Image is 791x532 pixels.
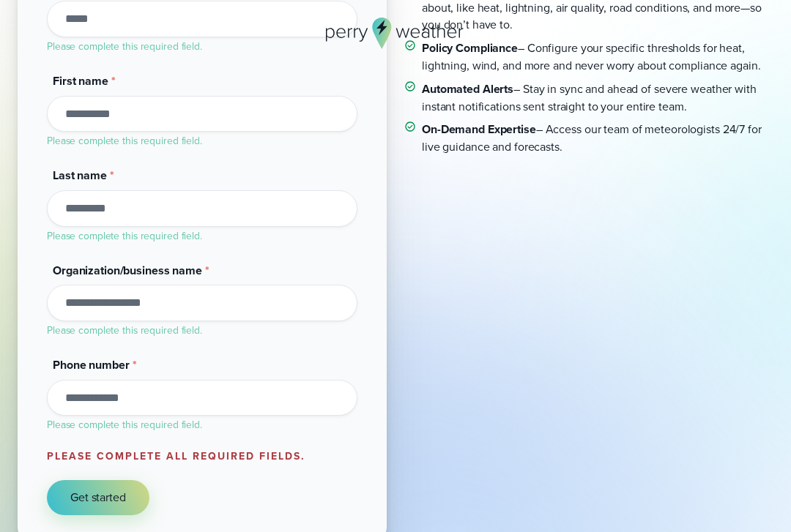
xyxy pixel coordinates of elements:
[53,167,107,184] span: Last name
[422,40,773,75] p: – Configure your specific thresholds for heat, lightning, wind, and more and never worry about co...
[53,72,108,89] span: First name
[422,121,773,156] p: – Access our team of meteorologists 24/7 for live guidance and forecasts.
[47,228,202,243] label: Please complete this required field.
[47,323,202,337] label: Please complete this required field.
[422,80,513,97] strong: Automated Alerts
[47,133,202,148] label: Please complete this required field.
[422,80,773,116] p: – Stay in sync and ahead of severe weather with instant notifications sent straight to your entir...
[70,489,126,506] span: Get started
[47,449,305,464] label: Please complete all required fields.
[47,417,202,432] label: Please complete this required field.
[47,480,149,515] button: Get started
[422,121,536,138] strong: On-Demand Expertise
[47,39,202,53] label: Please complete this required field.
[53,262,202,279] span: Organization/business name
[53,356,130,373] span: Phone number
